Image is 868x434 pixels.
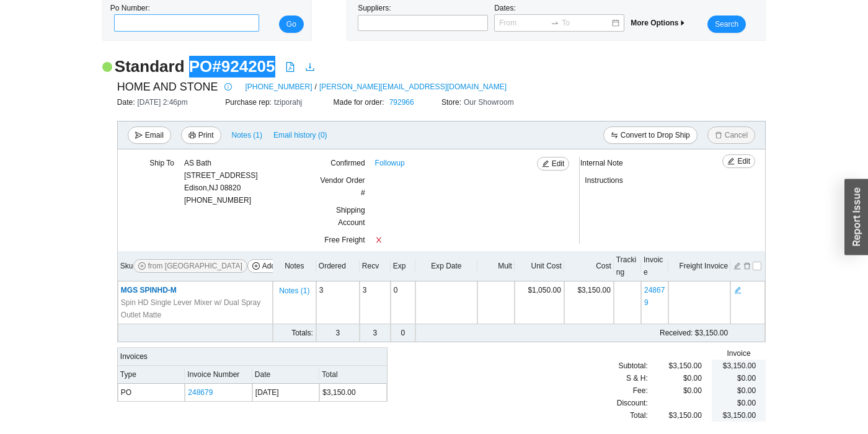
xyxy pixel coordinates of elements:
button: edit [733,285,742,293]
span: edit [727,157,735,166]
span: Print [198,129,214,141]
span: plus-circle [252,262,260,271]
td: 3 [316,324,360,342]
span: swap [611,131,618,140]
a: [PHONE_NUMBER] [246,81,312,93]
span: Discount: [617,397,648,409]
td: 0 [391,324,415,342]
th: Notes [273,251,316,281]
button: plus-circlefrom [GEOGRAPHIC_DATA] [133,259,247,273]
span: Store: [441,98,464,107]
span: Purchase rep: [225,98,274,107]
div: $0.00 [648,372,702,384]
button: edit [733,260,742,269]
td: [DATE] [252,384,319,402]
button: Search [707,15,746,33]
span: Instructions [585,176,622,185]
span: Notes ( 1 ) [232,129,262,141]
button: delete [743,260,751,269]
span: HOME AND STONE [117,77,218,96]
button: Notes (1) [231,128,263,137]
a: 792966 [389,98,414,107]
div: $3,150.00 [648,409,702,422]
div: Suppliers: [355,2,491,33]
button: printerPrint [181,126,221,144]
span: Free Freight [324,236,365,244]
td: $3,150.00 [319,384,387,402]
span: Email [145,129,164,141]
th: Ordered [316,251,360,281]
td: $3,150.00 [477,324,730,342]
span: Totals: [291,329,313,337]
td: PO [118,384,185,402]
div: Sku [120,259,270,273]
button: plus-circleAdd Items [247,259,301,273]
span: caret-right [679,19,686,27]
div: AS Bath [STREET_ADDRESS] Edison , NJ 08820 [184,157,258,194]
th: Tracking [614,251,641,281]
div: $3,150.00 [648,360,702,372]
div: $3,150.00 [722,409,756,422]
div: $0.00 [722,372,756,384]
span: MGS SPINHD-M [121,286,177,294]
div: Po Number: [110,2,255,33]
span: Invoice [727,347,751,360]
span: tziporahj [274,98,302,107]
td: $3,150.00 [564,281,614,324]
a: Followup [375,157,405,169]
button: Notes (1) [278,284,310,293]
span: Notes ( 1 ) [279,285,309,297]
span: close [375,236,383,244]
a: file-pdf [285,62,295,74]
th: Exp Date [415,251,477,281]
span: 3 [363,286,367,294]
a: 248679 [188,388,213,397]
th: Unit Cost [515,251,564,281]
th: Total [319,366,387,384]
input: To [562,17,611,29]
button: Email history (0) [273,126,328,144]
span: info-circle [221,83,235,91]
span: Vendor Order # [321,176,365,197]
span: edit [542,160,549,169]
span: Made for order: [334,98,387,107]
button: info-circle [218,78,236,95]
th: Freight Invoice [668,251,730,281]
span: download [305,62,315,72]
td: $1,050.00 [515,281,564,324]
span: Confirmed [330,159,365,167]
th: Exp [391,251,415,281]
div: Invoices [118,347,387,366]
span: Spin HD Single Lever Mixer w/ Dual Spray Outlet Matte [121,296,270,321]
span: Shipping Account [336,206,365,227]
th: Cost [564,251,614,281]
span: Ship To [149,159,174,167]
button: sendEmail [128,126,171,144]
span: to [551,19,559,27]
span: More Options [631,19,686,27]
a: download [305,62,315,74]
td: 3 [316,281,360,324]
span: Subtotal: [618,360,647,372]
span: $0.00 [683,384,702,397]
span: send [135,131,143,140]
span: swap-right [551,19,559,27]
span: Internal Note [580,159,623,167]
span: Add Items [262,260,296,272]
th: Mult [477,251,515,281]
span: Received: [660,329,693,337]
div: [PHONE_NUMBER] [184,157,258,206]
div: Dates: [491,2,627,33]
th: Recv [360,251,391,281]
span: Total: [630,409,648,422]
span: printer [188,131,196,140]
a: [PERSON_NAME][EMAIL_ADDRESS][DOMAIN_NAME] [319,81,507,93]
button: swapConvert to Drop Ship [603,126,697,144]
span: Convert to Drop Ship [621,129,690,141]
input: From [499,17,548,29]
button: editEdit [537,157,570,170]
span: Email history (0) [273,129,327,141]
span: Edit [737,155,750,167]
span: Date: [117,98,138,107]
span: $0.00 [737,386,756,395]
